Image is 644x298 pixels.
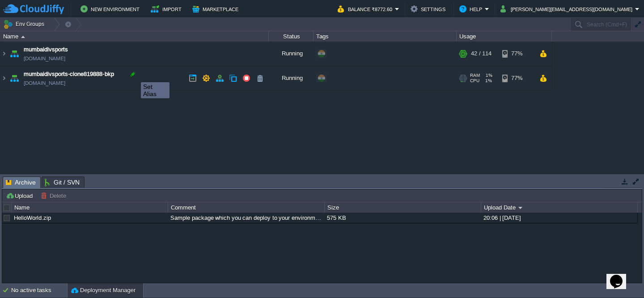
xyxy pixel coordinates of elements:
[338,4,395,14] button: Balance ₹8772.60
[502,42,531,66] div: 77%
[80,4,142,14] button: New Environment
[24,79,65,88] a: [DOMAIN_NAME]
[143,83,167,97] div: Set Alias
[6,177,36,188] span: Archive
[192,4,241,14] button: Marketplace
[24,54,65,63] a: [DOMAIN_NAME]
[8,66,21,90] img: AMDAwAAAACH5BAEAAAAALAAAAAABAAEAAAICRAEAOw==
[14,214,51,221] a: HelloWorld.zip
[459,4,485,14] button: Help
[314,31,456,42] div: Tags
[168,213,324,223] div: Sample package which you can deploy to your environment. Feel free to delete and upload a package...
[0,42,8,66] img: AMDAwAAAACH5BAEAAAAALAAAAAABAAEAAAICRAEAOw==
[483,73,492,78] span: 1%
[411,4,448,14] button: Settings
[481,213,637,223] div: 20:06 | [DATE]
[269,66,314,90] div: Running
[483,78,492,84] span: 1%
[500,4,635,14] button: [PERSON_NAME][EMAIL_ADDRESS][DOMAIN_NAME]
[269,31,313,42] div: Status
[11,283,67,298] div: No active tasks
[457,31,551,42] div: Usage
[325,202,481,213] div: Size
[3,4,64,15] img: CloudJiffy
[24,70,114,79] a: mumbaidivsports-clone819888-bkp
[502,66,531,90] div: 77%
[45,177,80,188] span: Git / SVN
[470,78,479,84] span: CPU
[24,45,68,54] a: mumbaidivsports
[471,42,491,66] div: 42 / 114
[21,36,25,38] img: AMDAwAAAACH5BAEAAAAALAAAAAABAAEAAAICRAEAOw==
[3,18,47,30] button: Env Groups
[12,202,168,213] div: Name
[606,262,635,289] iframe: chat widget
[71,286,136,295] button: Deployment Manager
[8,42,21,66] img: AMDAwAAAACH5BAEAAAAALAAAAAABAAEAAAICRAEAOw==
[41,192,69,200] button: Delete
[1,31,268,42] div: Name
[269,42,314,66] div: Running
[470,73,480,78] span: RAM
[169,202,324,213] div: Comment
[151,4,184,14] button: Import
[6,192,35,200] button: Upload
[325,213,480,223] div: 575 KB
[0,66,8,90] img: AMDAwAAAACH5BAEAAAAALAAAAAABAAEAAAICRAEAOw==
[482,202,637,213] div: Upload Date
